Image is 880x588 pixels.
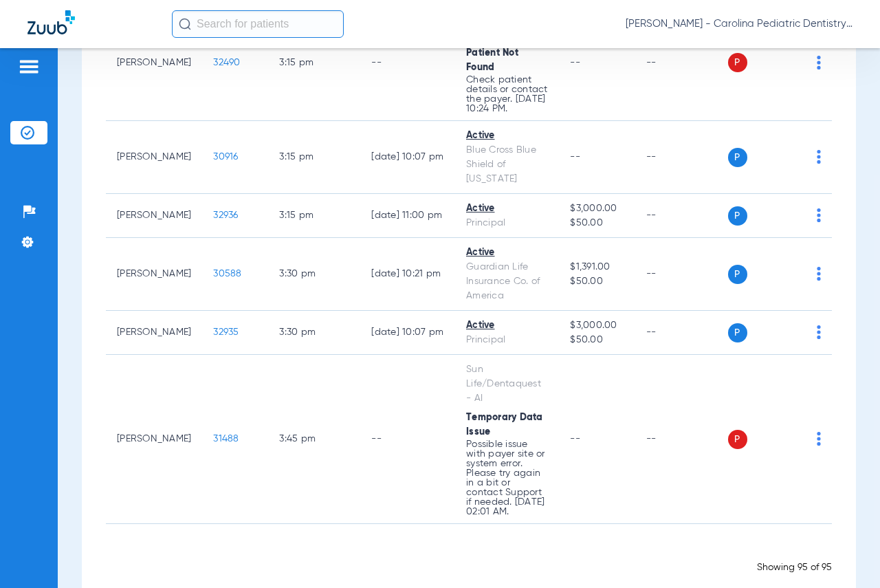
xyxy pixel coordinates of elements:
[817,208,821,222] img: group-dot-blue.svg
[728,206,747,226] span: P
[570,152,580,162] span: --
[268,238,360,311] td: 3:30 PM
[106,5,202,121] td: [PERSON_NAME]
[570,260,624,274] span: $1,391.00
[635,355,728,524] td: --
[570,202,624,216] span: $3,000.00
[728,265,747,284] span: P
[172,10,344,38] input: Search for patients
[360,238,455,311] td: [DATE] 10:21 PM
[106,311,202,355] td: [PERSON_NAME]
[817,150,821,164] img: group-dot-blue.svg
[360,194,455,238] td: [DATE] 11:00 PM
[626,17,852,31] span: [PERSON_NAME] - Carolina Pediatric Dentistry
[466,202,548,216] div: Active
[728,323,747,342] span: P
[466,439,548,516] p: Possible issue with payer site or system error. Please try again in a bit or contact Support if n...
[466,362,548,406] div: Sun Life/Dentaquest - AI
[570,216,624,230] span: $50.00
[360,311,455,355] td: [DATE] 10:07 PM
[106,355,202,524] td: [PERSON_NAME]
[106,194,202,238] td: [PERSON_NAME]
[635,121,728,194] td: --
[268,5,360,121] td: 3:15 PM
[106,121,202,194] td: [PERSON_NAME]
[466,75,548,113] p: Check patient details or contact the payer. [DATE] 10:24 PM.
[268,194,360,238] td: 3:15 PM
[635,5,728,121] td: --
[213,152,238,162] span: 30916
[268,311,360,355] td: 3:30 PM
[213,58,240,67] span: 32490
[466,260,548,303] div: Guardian Life Insurance Co. of America
[466,333,548,347] div: Principal
[466,318,548,333] div: Active
[757,563,832,572] span: Showing 95 of 95
[466,143,548,186] div: Blue Cross Blue Shield of [US_STATE]
[570,58,580,67] span: --
[811,522,880,588] iframe: Chat Widget
[360,121,455,194] td: [DATE] 10:07 PM
[360,5,455,121] td: --
[466,216,548,230] div: Principal
[728,53,747,72] span: P
[213,210,238,220] span: 32936
[817,56,821,69] img: group-dot-blue.svg
[466,413,543,437] span: Temporary Data Issue
[635,194,728,238] td: --
[213,327,239,337] span: 32935
[213,269,241,279] span: 30588
[570,274,624,289] span: $50.00
[570,318,624,333] span: $3,000.00
[27,10,75,34] img: Zuub Logo
[466,246,548,260] div: Active
[466,129,548,143] div: Active
[179,18,191,30] img: Search Icon
[635,238,728,311] td: --
[570,333,624,347] span: $50.00
[635,311,728,355] td: --
[817,325,821,339] img: group-dot-blue.svg
[213,434,239,444] span: 31488
[360,355,455,524] td: --
[570,434,580,444] span: --
[728,148,747,167] span: P
[817,432,821,446] img: group-dot-blue.svg
[466,48,518,72] span: Patient Not Found
[817,267,821,281] img: group-dot-blue.svg
[268,121,360,194] td: 3:15 PM
[106,238,202,311] td: [PERSON_NAME]
[18,58,40,75] img: hamburger-icon
[728,430,747,449] span: P
[268,355,360,524] td: 3:45 PM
